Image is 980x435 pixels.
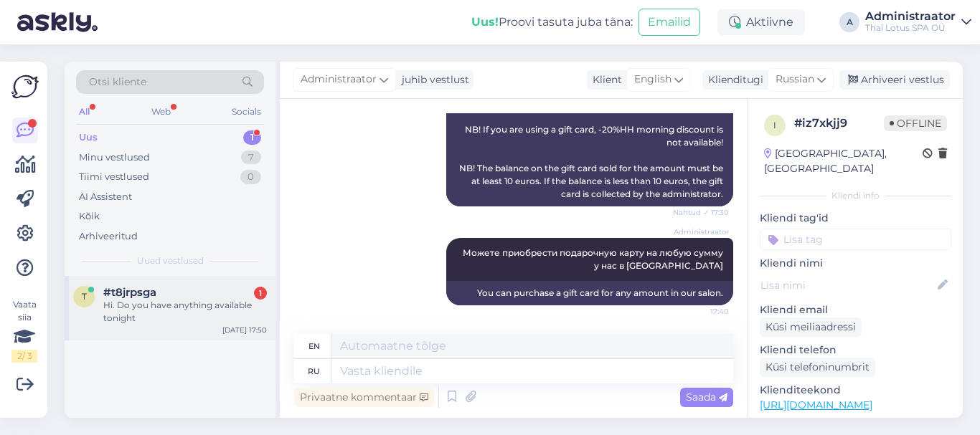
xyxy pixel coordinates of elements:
[463,247,725,271] span: Можете приобрести подарочную карту на любую сумму у нас в [GEOGRAPHIC_DATA]
[396,72,469,87] div: juhib vestlust
[137,254,204,267] span: Uued vestlused
[471,15,499,29] b: Uus!
[884,115,947,131] span: Offline
[11,350,37,363] div: 2 / 3
[839,12,859,32] div: A
[240,170,261,184] div: 0
[11,73,39,100] img: Askly Logo
[865,11,971,34] a: AdministraatorThai Lotus SPA OÜ
[241,150,261,165] div: 7
[639,9,700,36] button: Emailid
[760,211,951,226] p: Kliendi tag'id
[839,70,950,90] div: Arhiveeri vestlus
[865,22,956,34] div: Thai Lotus SPA OÜ
[308,334,320,358] div: en
[764,146,923,176] div: [GEOGRAPHIC_DATA], [GEOGRAPHIC_DATA]
[446,281,733,305] div: You can purchase a gift card for any amount in our salon.
[79,190,132,204] div: AI Assistent
[760,317,862,337] div: Küsi meiliaadressi
[243,130,261,145] div: 1
[674,226,729,237] span: Administraator
[79,209,100,224] div: Kõik
[149,102,174,121] div: Web
[471,14,633,31] div: Proovi tasuta juba täna:
[794,115,884,132] div: # iz7xkjj9
[760,277,935,293] input: Lisa nimi
[222,325,267,335] div: [DATE] 17:50
[686,391,727,403] span: Saada
[760,302,951,317] p: Kliendi email
[79,229,138,244] div: Arhiveeritud
[675,306,729,317] span: 17:40
[760,343,951,358] p: Kliendi telefon
[82,291,87,302] span: t
[717,9,805,35] div: Aktiivne
[79,170,149,184] div: Tiimi vestlused
[308,359,320,383] div: ru
[11,298,37,363] div: Vaata siia
[301,72,377,87] span: Administraator
[760,358,875,377] div: Küsi telefoninumbrit
[760,229,951,250] input: Lisa tag
[76,102,93,121] div: All
[760,189,951,202] div: Kliendi info
[294,388,434,407] div: Privaatne kommentaar
[760,398,872,411] a: [URL][DOMAIN_NAME]
[776,72,814,87] span: Russian
[89,75,146,90] span: Otsi kliente
[254,287,267,300] div: 1
[702,72,763,87] div: Klienditugi
[103,299,267,325] div: Hi. Do you have anything available tonight
[229,102,264,121] div: Socials
[773,120,776,130] span: i
[79,130,98,145] div: Uus
[760,417,951,430] p: Vaata edasi ...
[634,72,672,87] span: English
[760,383,951,398] p: Klienditeekond
[673,207,729,218] span: Nähtud ✓ 17:30
[760,256,951,271] p: Kliendi nimi
[587,72,622,87] div: Klient
[103,286,156,299] span: #t8jrpsga
[865,11,956,22] div: Administraator
[79,150,150,165] div: Minu vestlused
